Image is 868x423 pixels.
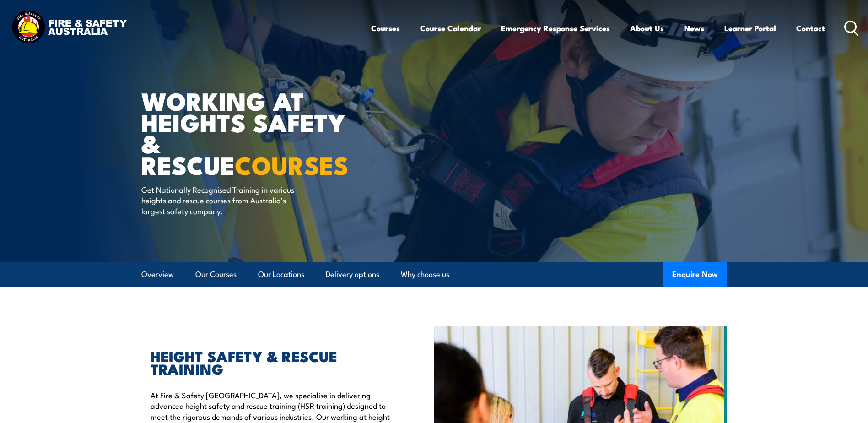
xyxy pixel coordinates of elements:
a: Learner Portal [724,16,776,40]
a: Emergency Response Services [501,16,610,40]
a: Course Calendar [420,16,481,40]
button: Enquire Now [663,262,727,287]
a: Courses [371,16,400,40]
a: Contact [796,16,825,40]
a: Why choose us [401,262,449,287]
h1: WORKING AT HEIGHTS SAFETY & RESCUE [141,90,367,175]
a: Delivery options [326,262,379,287]
a: About Us [630,16,664,40]
a: Our Locations [258,262,304,287]
a: Our Courses [195,262,237,287]
h2: HEIGHT SAFETY & RESCUE TRAINING [151,349,392,375]
a: News [684,16,704,40]
p: Get Nationally Recognised Training in various heights and rescue courses from Australia’s largest... [141,184,308,216]
a: Overview [141,262,174,287]
strong: COURSES [235,145,349,183]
